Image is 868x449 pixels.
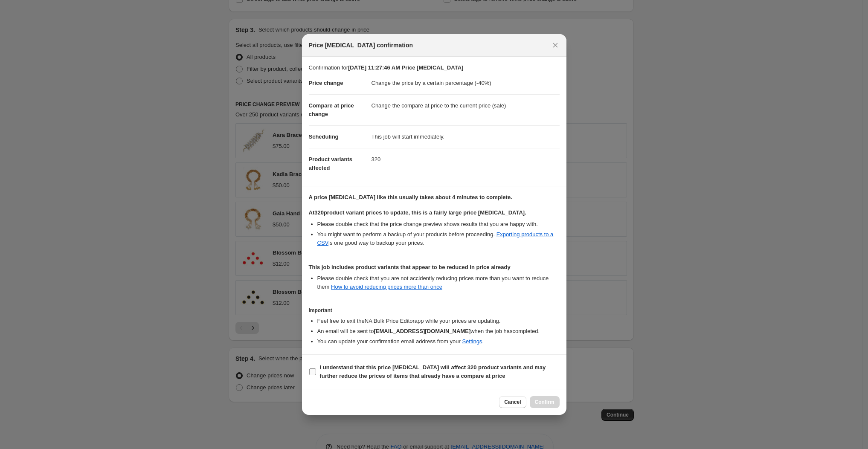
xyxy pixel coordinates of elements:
a: Settings [462,338,482,345]
button: Close [549,39,561,51]
dd: This job will start immediately. [372,125,560,148]
span: Scheduling [309,133,339,140]
dd: Change the price by a certain percentage (-40%) [372,72,560,94]
li: Feel free to exit the NA Bulk Price Editor app while your prices are updating. [317,317,560,325]
button: Cancel [499,396,526,408]
dd: Change the compare at price to the current price (sale) [372,94,560,117]
h3: Important [309,307,560,314]
a: Exporting products to a CSV [317,231,554,246]
b: At 320 product variant prices to update, this is a fairly large price [MEDICAL_DATA]. [309,209,526,216]
a: How to avoid reducing prices more than once [331,284,442,290]
b: [DATE] 11:27:46 AM Price [MEDICAL_DATA] [348,64,463,71]
li: Please double check that the price change preview shows results that you are happy with. [317,220,560,229]
span: Price change [309,80,343,86]
span: Product variants affected [309,156,353,171]
li: Please double check that you are not accidently reducing prices more than you want to reduce them [317,274,560,291]
p: Confirmation for [309,64,560,72]
span: Price [MEDICAL_DATA] confirmation [309,41,413,49]
li: You can update your confirmation email address from your . [317,337,560,346]
b: This job includes product variants that appear to be reduced in price already [309,264,511,270]
b: [EMAIL_ADDRESS][DOMAIN_NAME] [374,328,470,334]
b: I understand that this price [MEDICAL_DATA] will affect 320 product variants and may further redu... [320,364,546,379]
b: A price [MEDICAL_DATA] like this usually takes about 4 minutes to complete. [309,194,512,200]
span: Compare at price change [309,102,354,117]
dd: 320 [372,148,560,171]
li: An email will be sent to when the job has completed . [317,327,560,336]
li: You might want to perform a backup of your products before proceeding. is one good way to backup ... [317,230,560,247]
span: Cancel [504,399,521,406]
